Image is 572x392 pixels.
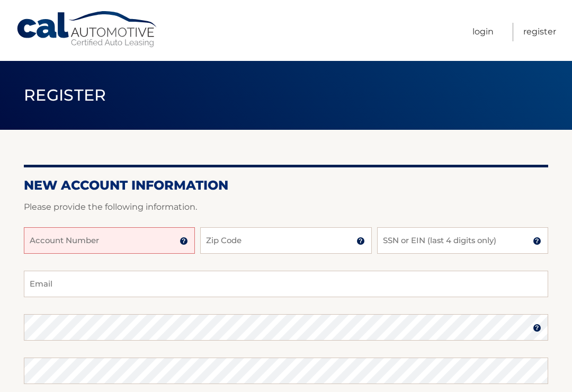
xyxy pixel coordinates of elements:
img: tooltip.svg [533,324,541,332]
img: tooltip.svg [356,237,365,245]
span: Register [24,85,106,105]
input: Email [24,271,548,297]
input: Account Number [24,227,195,254]
a: Login [472,23,494,41]
h2: New Account Information [24,177,548,193]
input: SSN or EIN (last 4 digits only) [377,227,548,254]
p: Please provide the following information. [24,200,548,215]
a: Cal Automotive [16,11,159,48]
img: tooltip.svg [180,237,188,245]
a: Register [523,23,556,41]
img: tooltip.svg [533,237,541,245]
input: Zip Code [200,227,371,254]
